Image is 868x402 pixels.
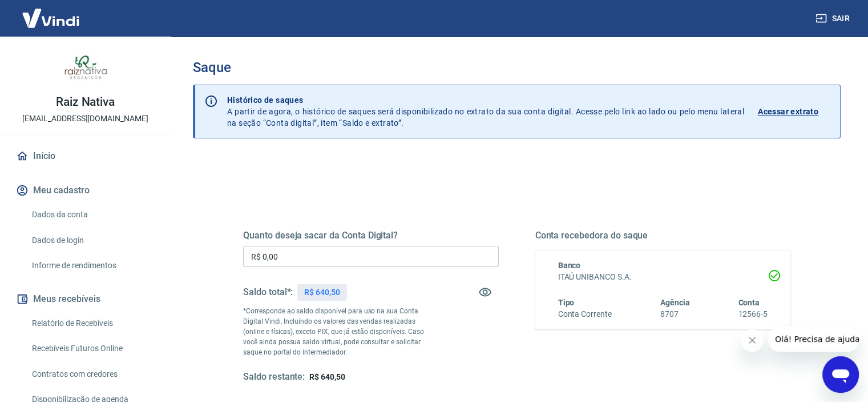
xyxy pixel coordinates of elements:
[27,312,157,335] a: Relatório de Recebíveis
[758,94,831,129] a: Acessar extrato
[738,298,760,307] span: Conta
[558,271,768,283] h6: ITAÚ UNIBANCO S.A.
[14,286,157,312] button: Meus recebíveis
[56,96,115,108] p: Raiz Nativa
[309,372,345,381] span: R$ 640,50
[822,356,859,393] iframe: Botão para abrir a janela de mensagens
[558,308,612,320] h6: Conta Corrente
[27,203,157,226] a: Dados da conta
[758,106,818,117] p: Acessar extrato
[193,59,841,75] h3: Saque
[243,371,305,383] h5: Saldo restante:
[741,329,764,352] iframe: Fechar mensagem
[738,308,768,320] h6: 12566-5
[27,229,157,252] a: Dados de login
[7,8,96,17] span: Olá! Precisa de ajuda?
[227,94,744,106] p: Histórico de saques
[558,298,575,307] span: Tipo
[27,254,157,277] a: Informe de rendimentos
[768,327,859,352] iframe: Mensagem da empresa
[243,286,293,298] h5: Saldo total*:
[14,178,157,203] button: Meu cadastro
[660,298,690,307] span: Agência
[558,261,581,270] span: Banco
[813,8,854,29] button: Sair
[243,230,499,241] h5: Quanto deseja sacar da Conta Digital?
[14,1,88,35] img: Vindi
[243,306,435,357] p: *Corresponde ao saldo disponível para uso na sua Conta Digital Vindi. Incluindo os valores das ve...
[63,46,108,91] img: e8b8ed4b-e116-4130-a95d-aa8d545129c6.jpeg
[227,94,744,129] p: A partir de agora, o histórico de saques será disponibilizado no extrato da sua conta digital. Ac...
[22,113,148,125] p: [EMAIL_ADDRESS][DOMAIN_NAME]
[14,144,157,169] a: Início
[27,363,157,386] a: Contratos com credores
[27,337,157,360] a: Recebíveis Futuros Online
[535,230,791,241] h5: Conta recebedora do saque
[660,308,690,320] h6: 8707
[304,286,340,298] p: R$ 640,50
